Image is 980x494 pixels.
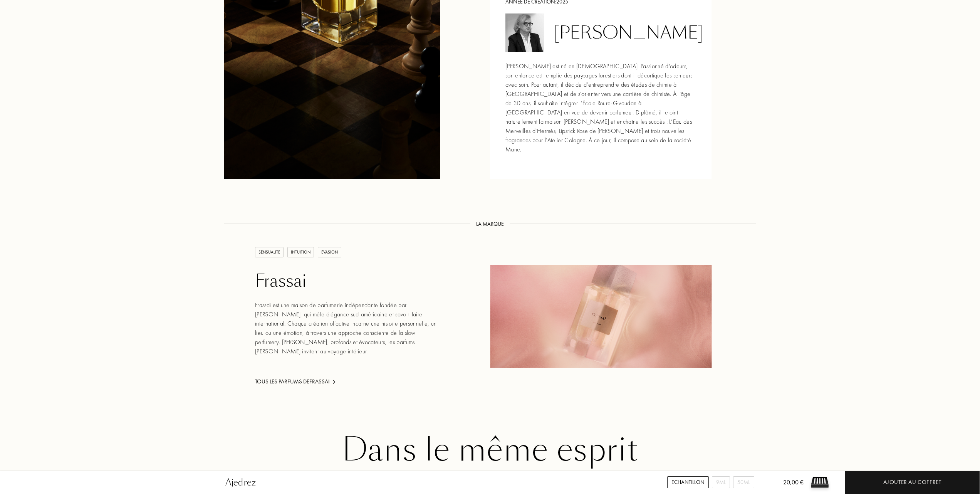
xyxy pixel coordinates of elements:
[255,377,440,386] a: Tous les parfums deFrassai
[490,265,712,368] img: Frassai banner
[505,62,696,154] div: [PERSON_NAME] est né en [DEMOGRAPHIC_DATA]. Passionné d'odeurs, son enfance est remplie des paysa...
[554,23,703,43] div: [PERSON_NAME]
[733,476,754,488] div: 50mL
[808,471,831,494] img: sample box sommelier du parfum
[318,247,341,257] div: ÉVASION
[505,13,544,52] img: Ralf Schwieger Sommelier du Parfum
[230,432,750,468] div: Dans le même esprit
[712,476,730,488] div: 9mL
[255,377,440,386] div: Tous les parfums de Frassai
[255,271,440,291] a: Frassai
[667,476,709,488] div: Echantillon
[287,247,314,257] div: INTUITION
[883,478,941,487] div: Ajouter au coffret
[225,476,256,489] div: Ajedrez
[331,379,337,385] img: arrow.png
[255,301,440,356] div: Frassaï est une maison de parfumerie indépendante fondée par [PERSON_NAME], qui mêle élégance sud...
[255,247,284,257] div: SENSUALITÉ
[771,478,804,494] div: 20,00 €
